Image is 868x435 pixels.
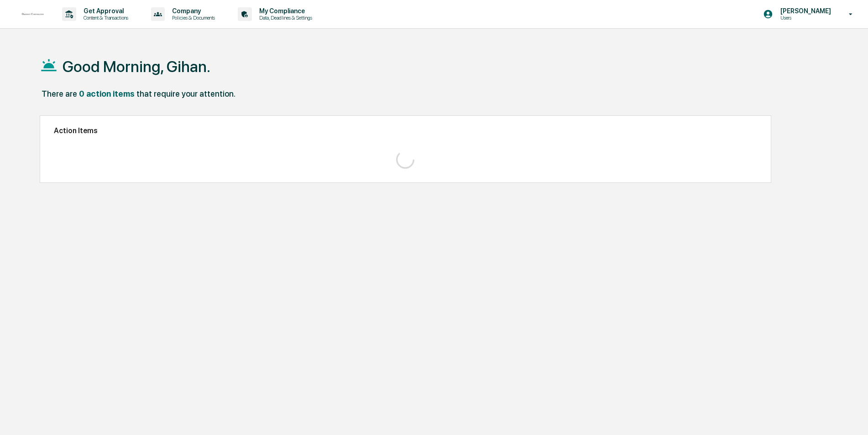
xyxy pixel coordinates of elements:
p: Company [165,7,220,15]
h2: Action Items [54,126,757,135]
p: Get Approval [76,7,133,15]
p: [PERSON_NAME] [773,7,836,15]
div: 0 action items [79,89,135,98]
p: Data, Deadlines & Settings [252,15,317,21]
p: Content & Transactions [76,15,133,21]
h1: Good Morning, Gihan. [63,57,210,76]
p: Policies & Documents [165,15,220,21]
p: My Compliance [252,7,317,15]
div: that require your attention. [136,89,235,98]
img: logo [22,12,44,16]
div: There are [42,89,77,98]
p: Users [773,15,836,21]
